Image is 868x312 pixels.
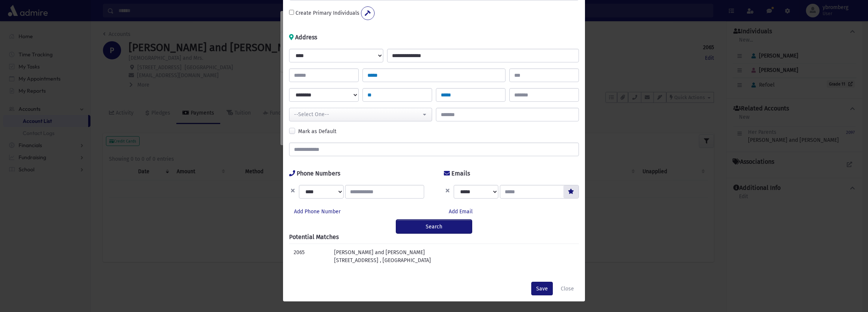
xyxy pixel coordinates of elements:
[531,282,553,295] button: Save
[289,233,579,241] h6: Potential Matches
[556,282,579,295] button: Close
[289,205,345,218] button: Add Phone Number
[396,220,472,233] button: Search
[444,169,470,178] h6: Emails
[298,127,336,135] label: Mark as Default
[330,244,543,269] td: [PERSON_NAME] and [PERSON_NAME] [STREET_ADDRESS] , [GEOGRAPHIC_DATA]
[444,205,478,218] button: Add Email
[289,244,330,269] td: 2065
[289,169,340,178] h6: Phone Numbers
[289,33,317,42] h6: Address
[296,9,359,17] label: Create Primary Individuals
[289,108,432,121] button: --Select One--
[294,110,421,118] div: --Select One--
